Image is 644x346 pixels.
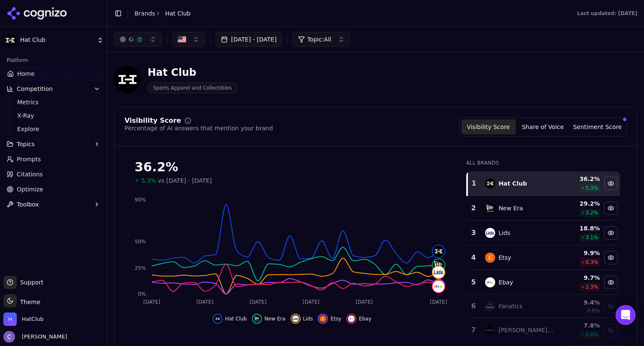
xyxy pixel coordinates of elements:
[3,198,104,211] button: Toolbox
[225,315,247,322] span: Hat Club
[330,315,341,322] span: Etsy
[3,152,104,166] a: Prompts
[470,203,477,213] div: 2
[3,34,17,47] img: Hat Club
[485,325,495,335] img: mitchell & ness
[433,259,444,271] img: new era
[148,83,237,93] span: Sports Apparel and Collectibles
[17,140,35,148] span: Topics
[318,314,341,324] button: Hide etsy data
[470,301,477,311] div: 6
[577,10,637,17] div: Last updated: [DATE]
[17,125,90,133] span: Explore
[3,54,104,67] div: Platform
[485,277,495,287] img: ebay
[254,315,260,322] img: new era
[470,228,477,238] div: 3
[3,137,104,151] button: Topics
[561,274,600,282] div: 9.7 %
[3,183,104,196] a: Optimize
[433,245,444,257] img: hat club
[17,299,40,305] span: Theme
[433,266,444,278] img: lids
[561,199,600,208] div: 29.2 %
[485,178,495,188] img: hat club
[3,312,44,326] button: Open organization switcher
[499,326,554,334] div: [PERSON_NAME] & [PERSON_NAME]
[585,185,598,191] span: 5.3 %
[470,325,477,335] div: 7
[433,281,444,292] img: ebay
[356,299,373,305] tspan: [DATE]
[17,170,43,178] span: Citations
[604,226,618,240] button: Hide lids data
[143,299,161,305] tspan: [DATE]
[499,302,522,310] div: Fanatics
[135,265,146,271] tspan: 25%
[561,321,600,330] div: 7.8 %
[14,123,93,135] a: Explore
[499,278,513,287] div: Ebay
[604,300,618,313] button: Show fanatics data
[585,209,598,216] span: 3.2 %
[14,110,93,121] a: X-Ray
[615,305,636,325] div: Open Intercom Messenger
[3,331,67,343] button: Open user button
[570,119,625,134] button: Sentiment Score
[3,67,104,80] a: Home
[20,36,93,44] span: Hat Club
[485,253,495,263] img: etsy
[348,315,355,322] img: ebay
[165,9,190,18] span: Hat Club
[158,176,212,185] span: vs [DATE] - [DATE]
[265,315,286,322] span: New Era
[17,155,41,163] span: Prompts
[135,197,146,203] tspan: 90%
[135,9,190,18] nav: breadcrumb
[467,245,620,270] tr: 4etsyEtsy9.9%0.3%Hide etsy data
[485,228,495,238] img: lids
[307,35,331,44] span: Topic: All
[22,315,44,323] span: HatClub
[214,315,221,322] img: hat club
[470,253,477,263] div: 4
[585,234,598,241] span: 3.1 %
[141,176,156,185] span: 5.3%
[17,200,39,209] span: Toolbox
[14,96,93,108] a: Metrics
[3,168,104,181] a: Citations
[303,299,320,305] tspan: [DATE]
[196,299,213,305] tspan: [DATE]
[585,331,598,338] span: 0.6 %
[561,298,600,307] div: 9.4 %
[467,221,620,245] tr: 3lidsLids18.8%3.1%Hide lids data
[292,315,299,322] img: lids
[561,175,600,183] div: 36.2 %
[466,160,620,166] div: All Brands
[470,277,477,287] div: 5
[359,315,371,322] span: Ebay
[499,204,523,212] div: New Era
[303,315,313,322] span: Lids
[467,196,620,221] tr: 2new eraNew Era29.2%3.2%Hide new era data
[346,314,371,324] button: Hide ebay data
[471,178,477,188] div: 1
[125,117,181,124] div: Visibility Score
[604,323,618,337] button: Show mitchell & ness data
[18,333,67,341] span: [PERSON_NAME]
[319,315,326,322] img: etsy
[252,314,286,324] button: Hide new era data
[148,66,237,79] div: Hat Club
[467,295,620,318] tr: 6fanaticsFanatics9.4%0.0%Show fanatics data
[135,239,146,245] tspan: 50%
[17,111,90,120] span: X-Ray
[125,124,273,132] div: Percentage of AI answers that mention your brand
[3,82,104,96] button: Competition
[499,253,511,262] div: Etsy
[467,270,620,295] tr: 5ebayEbay9.7%2.3%Hide ebay data
[585,284,598,290] span: 2.3 %
[467,171,620,196] tr: 1hat clubHat Club36.2%5.3%Hide hat club data
[114,66,141,93] img: Hat Club
[178,35,186,44] img: US
[291,314,313,324] button: Hide lids data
